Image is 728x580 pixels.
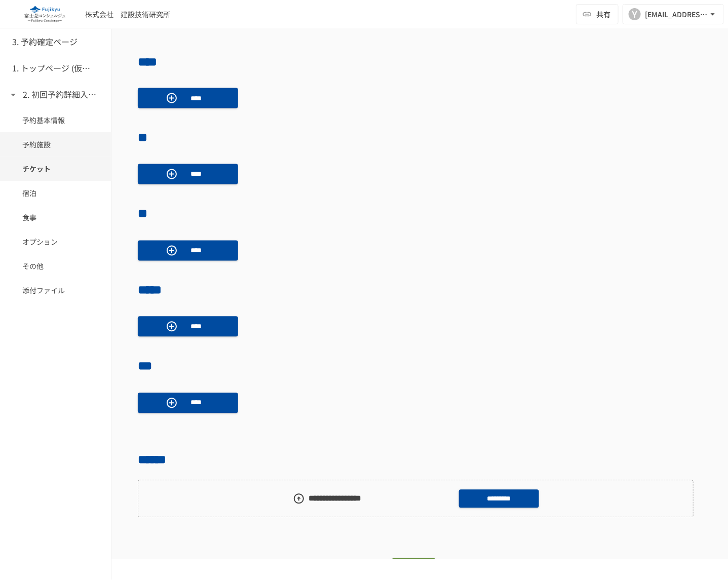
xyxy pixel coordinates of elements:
span: 共有 [596,9,610,20]
span: オプション [22,236,89,247]
span: チケット [22,163,89,174]
span: 予約施設 [22,139,89,150]
h6: 3. 予約確定ページ [12,35,78,49]
div: Y [629,8,641,20]
span: 添付ファイル [22,285,89,296]
span: 予約基本情報 [22,114,89,126]
h6: 1. トップページ (仮予約一覧) [12,62,93,75]
div: [EMAIL_ADDRESS][DOMAIN_NAME] [645,8,708,21]
span: 食事 [22,212,89,223]
button: Y[EMAIL_ADDRESS][DOMAIN_NAME] [623,4,724,24]
span: その他 [22,260,89,272]
img: eQeGXtYPV2fEKIA3pizDiVdzO5gJTl2ahLbsPaD2E4R [12,6,77,22]
span: 宿泊 [22,187,89,199]
div: 株式会社 建設技術研究所 [85,9,170,20]
h6: 2. 初回予約詳細入力ページ [23,88,104,101]
button: 共有 [576,4,619,24]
